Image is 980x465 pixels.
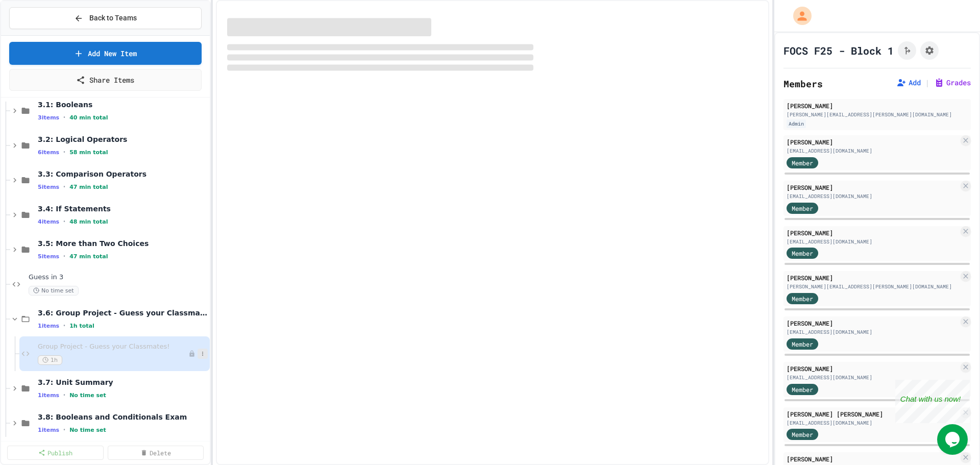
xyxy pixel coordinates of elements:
[38,218,59,225] span: 4 items
[787,319,959,328] div: [PERSON_NAME]
[29,286,79,296] span: No time set
[792,385,813,394] span: Member
[69,114,108,121] span: 40 min total
[38,342,188,351] span: Group Project - Guess your Classmates!
[783,43,894,58] h1: FOCS F25 - Block 1
[63,148,65,156] span: •
[787,328,959,336] div: [EMAIL_ADDRESS][DOMAIN_NAME]
[38,308,208,317] span: 3.6: Group Project - Guess your Classmates!
[937,424,970,455] iframe: chat widget
[898,41,916,60] button: Click to see fork details
[38,392,59,399] span: 1 items
[69,253,108,260] span: 47 min total
[38,323,59,329] span: 1 items
[38,149,59,156] span: 6 items
[69,323,94,329] span: 1h total
[38,114,59,121] span: 3 items
[63,391,65,399] span: •
[9,7,202,29] button: Back to Teams
[38,412,208,422] span: 3.8: Booleans and Conditionals Exam
[787,228,959,237] div: [PERSON_NAME]
[198,349,208,359] button: More options
[7,446,104,460] a: Publish
[792,158,813,167] span: Member
[792,204,813,213] span: Member
[69,392,106,399] span: No time set
[792,294,813,303] span: Member
[787,273,959,282] div: [PERSON_NAME]
[787,101,968,110] div: [PERSON_NAME]
[63,322,65,330] span: •
[63,217,65,226] span: •
[787,137,959,146] div: [PERSON_NAME]
[787,283,959,290] div: [PERSON_NAME][EMAIL_ADDRESS][PERSON_NAME][DOMAIN_NAME]
[38,355,62,365] span: 1h
[9,69,202,91] a: Share Items
[792,249,813,258] span: Member
[792,430,813,439] span: Member
[38,427,59,433] span: 1 items
[38,204,208,213] span: 3.4: If Statements
[188,350,195,357] div: Unpublished
[934,78,971,88] button: Grades
[38,169,208,179] span: 3.3: Comparison Operators
[29,273,208,282] span: Guess in 3
[787,454,959,463] div: [PERSON_NAME]
[787,419,959,427] div: [EMAIL_ADDRESS][DOMAIN_NAME]
[9,42,202,65] a: Add New Item
[925,77,930,89] span: |
[69,427,106,433] span: No time set
[63,113,65,121] span: •
[38,100,208,109] span: 3.1: Booleans
[787,183,959,192] div: [PERSON_NAME]
[38,135,208,144] span: 3.2: Logical Operators
[895,380,970,423] iframe: chat widget
[792,339,813,349] span: Member
[38,239,208,248] span: 3.5: More than Two Choices
[787,364,959,373] div: [PERSON_NAME]
[69,149,108,156] span: 58 min total
[787,374,959,381] div: [EMAIL_ADDRESS][DOMAIN_NAME]
[38,184,59,190] span: 5 items
[69,218,108,225] span: 48 min total
[108,446,204,460] a: Delete
[787,147,959,155] div: [EMAIL_ADDRESS][DOMAIN_NAME]
[787,119,806,128] div: Admin
[783,77,823,91] h2: Members
[38,253,59,260] span: 5 items
[920,41,939,60] button: Assignment Settings
[69,184,108,190] span: 47 min total
[787,409,959,419] div: [PERSON_NAME] [PERSON_NAME]
[63,183,65,191] span: •
[787,238,959,246] div: [EMAIL_ADDRESS][DOMAIN_NAME]
[63,426,65,434] span: •
[38,378,208,387] span: 3.7: Unit Summary
[896,78,921,88] button: Add
[63,252,65,260] span: •
[787,111,968,118] div: [PERSON_NAME][EMAIL_ADDRESS][PERSON_NAME][DOMAIN_NAME]
[782,4,814,28] div: My Account
[89,13,137,23] span: Back to Teams
[787,192,959,200] div: [EMAIL_ADDRESS][DOMAIN_NAME]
